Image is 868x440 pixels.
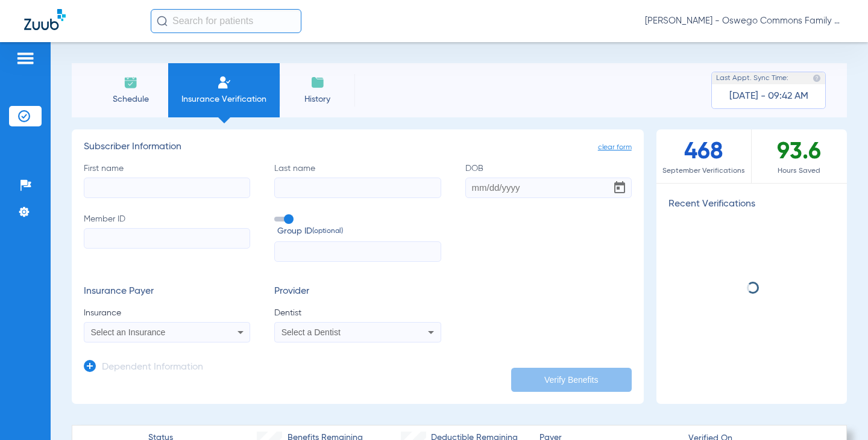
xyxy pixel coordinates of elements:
[598,141,632,153] span: clear form
[813,74,821,82] img: last sync help info
[752,165,847,177] span: Hours Saved
[656,129,752,183] div: 468
[656,199,847,211] h3: Recent Verifications
[511,368,632,392] button: Verify Benefits
[84,178,250,198] input: First name
[645,15,844,27] span: [PERSON_NAME] - Oswego Commons Family Dental
[151,9,301,33] input: Search for patients
[608,176,632,200] button: Open calendar
[716,72,788,84] span: Last Appt. Sync Time:
[91,327,166,337] span: Select an Insurance
[274,286,441,298] h3: Provider
[752,129,847,183] div: 93.6
[277,225,441,238] span: Group ID
[465,178,632,198] input: DOBOpen calendar
[281,327,341,337] span: Select a Dentist
[274,307,441,319] span: Dentist
[157,16,168,26] img: Search Icon
[84,286,250,298] h3: Insurance Payer
[84,228,250,249] input: Member ID
[656,165,751,177] span: September Verifications
[124,75,138,90] img: Schedule
[24,9,66,30] img: Zuub Logo
[312,225,343,238] small: (optional)
[310,75,325,90] img: History
[274,178,441,198] input: Last name
[289,93,346,105] span: History
[217,75,231,90] img: Manual Insurance Verification
[729,90,808,102] span: [DATE] - 09:42 AM
[102,93,159,105] span: Schedule
[177,93,271,105] span: Insurance Verification
[102,362,203,374] h3: Dependent Information
[16,51,35,66] img: hamburger-icon
[84,163,250,198] label: First name
[465,163,632,198] label: DOB
[274,163,441,198] label: Last name
[84,213,250,262] label: Member ID
[84,141,632,153] h3: Subscriber Information
[84,307,250,319] span: Insurance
